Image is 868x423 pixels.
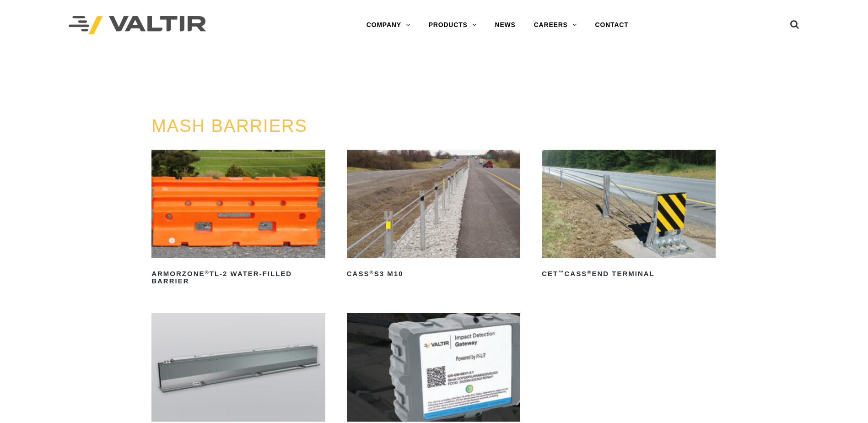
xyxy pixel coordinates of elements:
a: ArmorZone®TL-2 Water-Filled Barrier [151,150,325,288]
sup: ® [587,270,592,275]
a: CET™CASS®End Terminal [542,150,716,281]
a: COMPANY [357,16,420,34]
a: CASS®S3 M10 [347,150,521,281]
a: MASH BARRIERS [151,116,307,136]
a: NEWS [486,16,525,34]
h2: ArmorZone TL-2 Water-Filled Barrier [151,266,325,288]
h2: CET CASS End Terminal [542,266,716,281]
a: CAREERS [525,16,586,34]
img: Valtir [69,16,206,35]
h2: CASS S3 M10 [347,266,521,281]
sup: ® [369,270,374,275]
sup: ™ [558,270,564,275]
a: PRODUCTS [420,16,486,34]
sup: ® [205,270,209,275]
a: CONTACT [586,16,638,34]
